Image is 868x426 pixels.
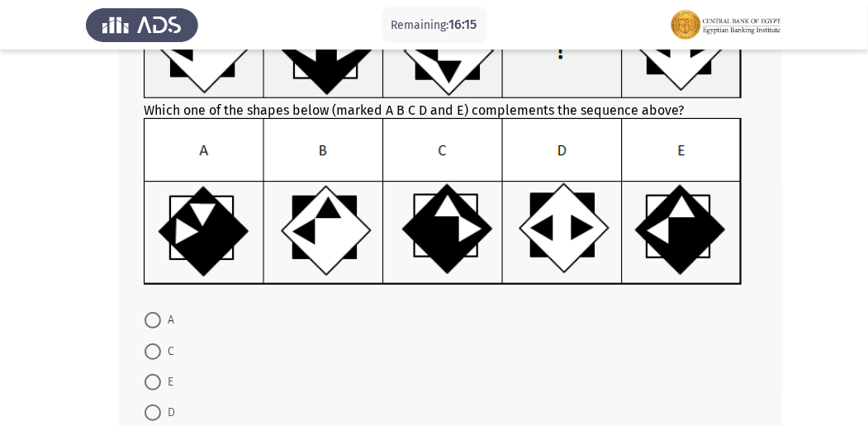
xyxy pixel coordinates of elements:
img: Assess Talent Management logo [86,2,198,48]
span: E [161,372,173,392]
p: Remaining: [391,15,477,35]
span: A [161,310,174,330]
img: UkFYMDAxMDhCLnBuZzE2MjIwMzUwMjgyNzM=.png [144,118,742,286]
span: D [161,403,175,423]
span: 16:15 [449,17,477,32]
span: C [161,342,174,362]
img: Assessment logo of FOCUS Assessment 3 Modules EN [670,2,782,48]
